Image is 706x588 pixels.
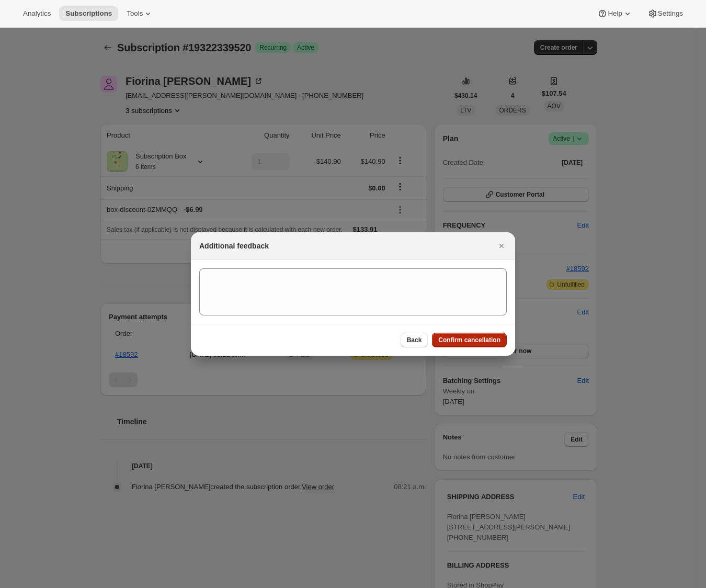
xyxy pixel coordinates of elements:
button: Back [401,333,428,347]
h2: Additional feedback [199,241,269,251]
button: Analytics [17,6,57,21]
span: Analytics [23,9,51,18]
span: Help [608,9,622,18]
button: Confirm cancellation [432,333,507,347]
span: Subscriptions [65,9,112,18]
button: Subscriptions [59,6,118,21]
span: Confirm cancellation [438,336,500,344]
button: Close [494,239,509,253]
button: Tools [120,6,160,21]
button: Settings [641,6,689,21]
span: Tools [127,9,143,18]
span: Back [407,336,422,344]
button: Help [591,6,639,21]
span: Settings [658,9,683,18]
